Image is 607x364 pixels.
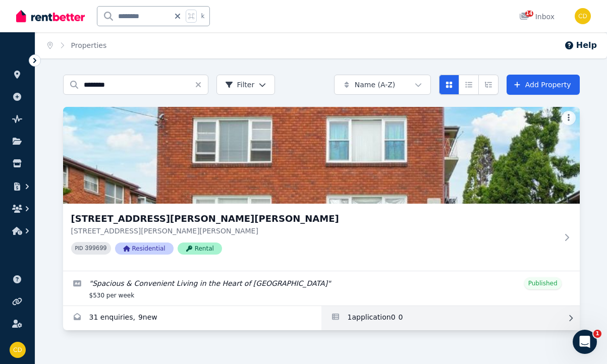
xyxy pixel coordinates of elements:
[519,12,555,22] div: Inbox
[194,75,208,95] button: Clear search
[63,107,580,271] a: 17/53 Alice St S, Wiley Park[STREET_ADDRESS][PERSON_NAME][PERSON_NAME][STREET_ADDRESS][PERSON_NAM...
[63,271,580,306] a: Edit listing: Spacious & Convenient Living in the Heart of Wiley Park
[321,306,580,330] a: Applications for 17/53 Alice St S, Wiley Park
[439,75,499,95] div: View options
[178,242,222,255] span: Rental
[575,8,591,24] img: Chris Dimitropoulos
[216,75,275,95] button: Filter
[71,41,107,49] a: Properties
[10,342,26,358] img: Chris Dimitropoulos
[459,75,479,95] button: Compact list view
[507,75,580,95] a: Add Property
[334,75,431,95] button: Name (A-Z)
[593,330,601,338] span: 1
[355,80,396,90] span: Name (A-Z)
[573,330,597,354] iframe: Intercom live chat
[63,306,321,330] a: Enquiries for 17/53 Alice St S, Wiley Park
[201,12,204,20] span: k
[225,80,255,90] span: Filter
[35,32,119,58] nav: Breadcrumb
[564,39,597,51] button: Help
[562,111,576,125] button: More options
[16,9,85,24] img: RentBetter
[63,107,580,204] img: 17/53 Alice St S, Wiley Park
[478,75,499,95] button: Expanded list view
[71,226,558,236] p: [STREET_ADDRESS][PERSON_NAME][PERSON_NAME]
[85,245,106,252] code: 399699
[525,11,533,17] span: 14
[439,75,459,95] button: Card view
[75,246,83,251] small: PID
[115,242,174,255] span: Residential
[71,212,558,226] h3: [STREET_ADDRESS][PERSON_NAME][PERSON_NAME]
